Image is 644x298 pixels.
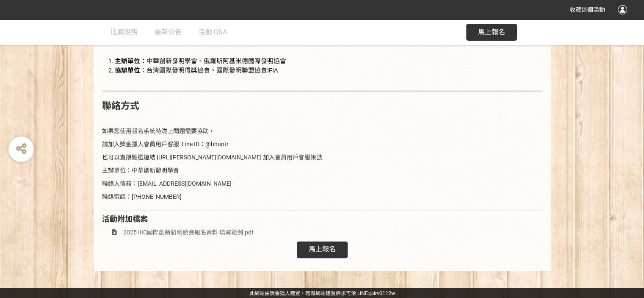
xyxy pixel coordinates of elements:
[123,229,254,236] span: 2025 IIIC國際創新發明競賽報名資料 填寫範例.pdf
[466,24,517,41] button: 馬上報名
[155,28,182,36] span: 最新公告
[309,245,336,253] span: 馬上報名
[102,229,254,236] a: 2025 IIIC國際創新發明競賽報名資料 填寫範例.pdf
[102,153,542,162] p: 也可以直接點選連結 [URL][PERSON_NAME][DOMAIN_NAME] 加入會員用戶客服帳號
[249,290,395,296] span: 可洽 LINE:
[115,57,286,65] span: 中華創新發明學會、俄羅斯阿基米德國際發明協會
[199,28,227,36] span: 活動 Q&A
[102,192,542,201] p: 聯絡電話：[PHONE_NUMBER]
[102,166,542,175] p: 主辦單位：中華創新發明學會
[569,6,605,13] span: 收藏這個活動
[111,28,138,36] span: 比賽說明
[102,140,542,149] p: 請加入獎金獵人會員用戶客服 Line ID：@bhuntr
[102,179,542,188] p: 聯絡人信箱：[EMAIL_ADDRESS][DOMAIN_NAME]
[102,100,139,111] strong: 聯絡方式
[369,290,395,296] a: @irv0112w
[111,19,138,45] a: 比賽說明
[115,57,146,65] strong: 主辦單位：
[199,19,227,45] a: 活動 Q&A
[102,214,148,223] span: 活動附加檔案
[115,67,140,74] strong: 協辦單位
[249,290,346,296] a: 此網站由獎金獵人建置，若有網站建置需求
[155,19,182,45] a: 最新公告
[478,28,505,36] span: 馬上報名
[102,127,542,136] p: 如果您使用報名系統時踫上問題需要協助，
[115,67,278,74] span: ：台灣國際發明得獎協會、國際發明聯盟協會IFIA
